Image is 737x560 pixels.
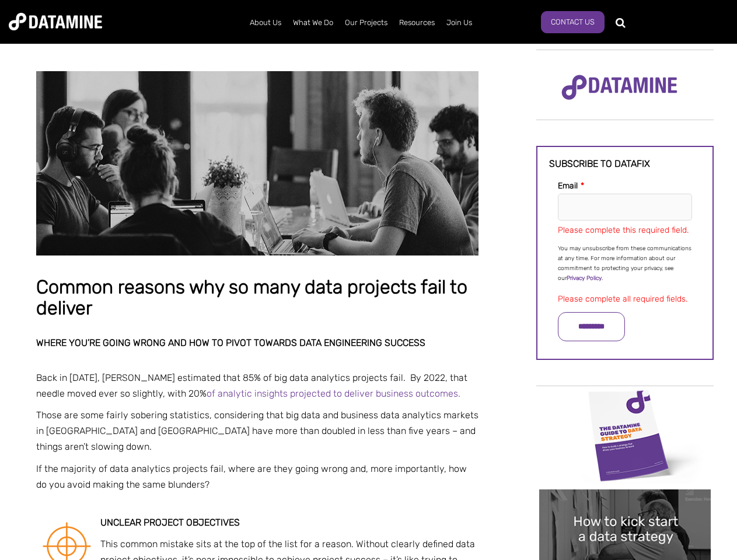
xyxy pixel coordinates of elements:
[36,277,478,318] h1: Common reasons why so many data projects fail to deliver
[549,159,701,169] h3: Subscribe to datafix
[393,8,441,38] a: Resources
[36,370,478,401] p: Back in [DATE], [PERSON_NAME] estimated that 85% of big data analytics projects fail. By 2022, th...
[558,181,578,191] span: Email
[36,461,478,492] p: If the majority of data analytics projects fail, where are they going wrong and, more importantly...
[207,388,460,399] a: of analytic insights projected to deliver business outcomes.
[36,407,478,455] p: Those are some fairly sobering statistics, considering that big data and business data analytics ...
[554,67,685,108] img: Datamine Logo No Strapline - Purple
[541,11,605,33] a: Contact Us
[244,8,287,38] a: About Us
[287,8,339,38] a: What We Do
[558,225,689,235] label: Please complete this required field.
[339,8,393,38] a: Our Projects
[567,275,602,282] a: Privacy Policy
[36,338,478,348] h2: Where you’re going wrong and how to pivot towards data engineering success
[9,13,102,30] img: Datamine
[36,71,478,256] img: Common reasons why so many data projects fail to deliver
[558,244,692,283] p: You may unsubscribe from these communications at any time. For more information about our commitm...
[539,387,711,484] img: Data Strategy Cover thumbnail
[441,8,478,38] a: Join Us
[100,517,240,528] strong: Unclear project objectives
[558,294,687,304] label: Please complete all required fields.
